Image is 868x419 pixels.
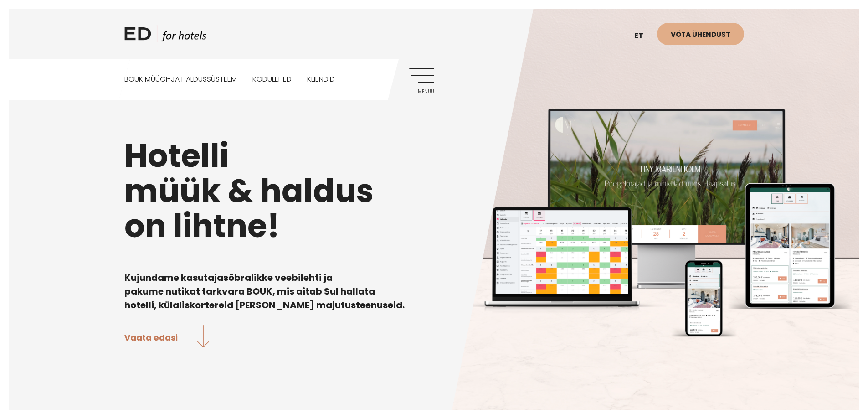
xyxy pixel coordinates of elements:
[124,25,206,48] a: ED HOTELS
[252,59,292,100] a: Kodulehed
[124,59,237,100] a: BOUK MÜÜGI-JA HALDUSSÜSTEEM
[657,23,744,45] a: Võta ühendust
[307,59,335,100] a: Kliendid
[124,138,744,243] h1: Hotelli müük & haldus on lihtne!
[124,271,405,311] b: Kujundame kasutajasõbralikke veebilehti ja pakume nutikat tarkvara BOUK, mis aitab Sul hallata ho...
[409,89,434,94] span: Menüü
[409,68,434,93] a: Menüü
[630,25,657,47] a: et
[124,325,210,349] a: Vaata edasi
